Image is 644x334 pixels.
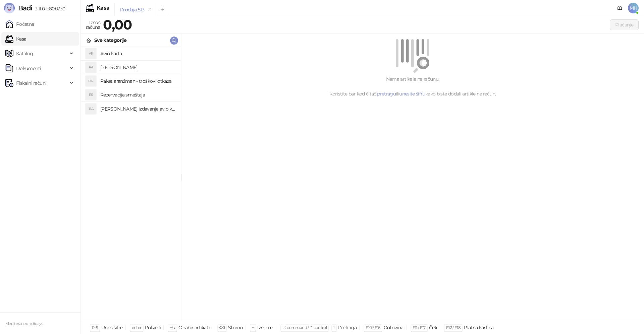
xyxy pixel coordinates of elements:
span: F11 / F17 [413,325,426,330]
div: PA- [86,76,96,86]
span: F10 / F16 [366,325,380,330]
div: Gotovina [384,323,404,332]
a: Početna [5,17,34,31]
span: 0-9 [92,325,98,330]
div: Platna kartica [464,323,493,332]
div: Pretraga [338,323,357,332]
span: f [333,325,334,330]
div: TIA [86,104,96,114]
div: Odabir artikala [178,323,210,332]
div: Izmena [257,323,273,332]
span: ↑/↓ [170,325,175,330]
button: Add tab [156,3,169,16]
button: Plaćanje [610,19,639,30]
div: Storno [228,323,243,332]
span: Badi [18,4,32,12]
span: F12 / F18 [446,325,461,330]
div: AK [86,48,96,59]
span: Fiskalni računi [16,76,46,90]
div: Prodaja 513 [120,6,144,13]
button: remove [146,7,154,12]
span: + [252,325,254,330]
a: unesite šifru [399,91,425,97]
div: Kasa [97,5,109,11]
h4: Paket aranžman - troškovi otkaza [100,76,175,86]
h4: Rezervacija smeštaja [100,89,175,100]
span: ⌫ [219,325,225,330]
span: 3.11.0-b80b730 [32,6,65,12]
h4: Avio karta [100,48,175,59]
div: PA [86,62,96,73]
span: enter [132,325,142,330]
div: Ček [429,323,437,332]
span: ⌘ command / ⌃ control [282,325,327,330]
a: Kasa [5,32,26,46]
strong: 0,00 [103,16,132,33]
div: Nema artikala na računu. Koristite bar kod čitač, ili kako biste dodali artikle na račun. [189,75,636,97]
a: Dokumentacija [614,3,625,13]
small: Mediteraneo holidays [5,321,43,326]
span: Dokumenti [16,62,41,75]
div: Iznos računa [85,18,102,31]
span: MH [628,3,639,13]
div: grid [81,47,181,321]
div: Sve kategorije [94,37,126,44]
span: Katalog [16,47,33,60]
h4: [PERSON_NAME] izdavanja avio karta [100,104,175,114]
div: Potvrdi [145,323,161,332]
h4: [PERSON_NAME] [100,62,175,73]
div: Unos šifre [101,323,123,332]
div: RS [86,89,96,100]
a: pretragu [377,91,396,97]
img: Logo [4,3,15,13]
